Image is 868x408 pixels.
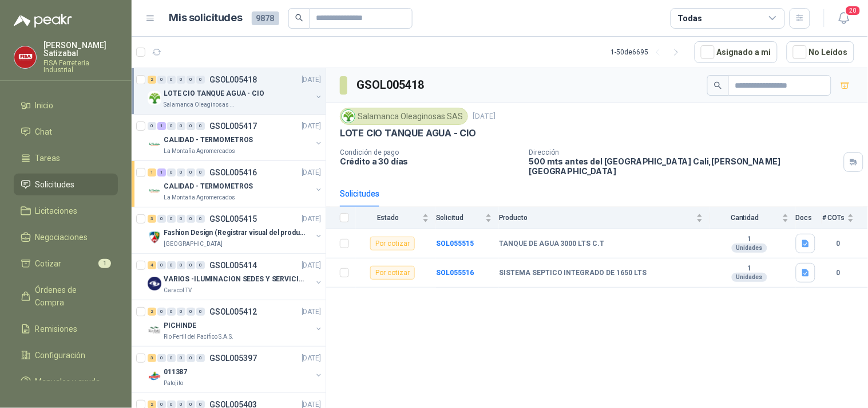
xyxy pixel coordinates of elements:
span: Tareas [35,152,61,164]
p: Fashion Design (Registrar visual del producto) [164,227,306,238]
span: Manuales y ayuda [35,375,101,388]
div: 3 [148,354,156,362]
div: Salamanca Oleaginosas SAS [340,108,468,125]
a: 2 0 0 0 0 0 GSOL005418[DATE] Company LogoLOTE CIO TANQUE AGUA - CIOSalamanca Oleaginosas SAS [148,73,323,109]
p: GSOL005412 [209,308,257,316]
p: [DATE] [473,111,496,122]
div: Por cotizar [370,266,415,280]
div: 0 [157,76,166,84]
img: Company Logo [148,230,161,244]
p: La Montaña Agromercados [164,147,235,156]
div: 0 [177,308,185,316]
h1: Mis solicitudes [169,10,243,26]
div: 0 [187,354,195,362]
a: Manuales y ayuda [14,371,118,393]
img: Company Logo [342,110,355,123]
th: Solicitud [436,207,499,229]
b: 0 [822,238,854,249]
button: Asignado a mi [695,41,778,63]
p: [DATE] [302,167,321,178]
p: Salamanca Oleaginosas SAS [164,100,236,109]
p: [PERSON_NAME] Satizabal [43,41,118,57]
a: Negociaciones [14,226,118,248]
div: 2 [148,76,156,84]
p: GSOL005397 [209,354,257,362]
a: 2 0 0 0 0 0 GSOL005412[DATE] Company LogoPICHINDERio Fertil del Pacífico S.A.S. [148,305,323,342]
p: 011387 [164,367,187,378]
p: [DATE] [302,121,321,132]
span: Licitaciones [35,205,78,217]
span: Solicitudes [35,178,75,191]
span: Cantidad [710,214,780,222]
div: 0 [187,308,195,316]
p: Rio Fertil del Pacífico S.A.S. [164,332,233,342]
div: 0 [167,261,176,269]
button: 20 [834,8,854,29]
th: # COTs [822,207,868,229]
span: search [295,14,303,22]
img: Company Logo [148,323,161,337]
th: Cantidad [710,207,796,229]
a: Configuración [14,344,118,366]
img: Company Logo [148,370,161,383]
p: CALIDAD - TERMOMETROS [164,135,253,146]
a: SOL055516 [436,269,474,277]
b: TANQUE DE AGUA 3000 LTS C.T [499,240,605,249]
div: 4 [148,261,156,269]
p: [GEOGRAPHIC_DATA] [164,240,223,249]
p: LOTE CIO TANQUE AGUA - CIO [340,127,476,139]
p: VARIOS -ILUMINACION SEDES Y SERVICIOS [164,274,306,285]
b: SISTEMA SEPTICO INTEGRADO DE 1650 LTS [499,269,647,278]
div: 0 [157,354,166,362]
th: Docs [796,207,822,229]
div: 0 [196,354,205,362]
div: 0 [187,215,195,223]
div: 0 [177,76,185,84]
p: [DATE] [302,260,321,271]
div: 0 [187,168,195,176]
div: 0 [167,76,176,84]
div: 0 [187,261,195,269]
a: Inicio [14,95,118,116]
div: 0 [157,261,166,269]
span: Órdenes de Compra [35,284,107,309]
div: 0 [177,215,185,223]
p: Caracol TV [164,286,192,295]
p: Crédito a 30 días [340,156,520,166]
span: 1 [98,259,111,268]
div: 0 [167,168,176,176]
span: Negociaciones [35,231,88,244]
a: SOL055515 [436,240,474,248]
img: Company Logo [148,277,161,291]
div: Unidades [732,244,767,253]
div: 1 [157,168,166,176]
span: # COTs [822,214,845,222]
b: 1 [710,264,789,273]
span: Solicitud [436,214,483,222]
a: Solicitudes [14,174,118,195]
p: Condición de pago [340,148,520,156]
p: [DATE] [302,214,321,225]
a: Cotizar1 [14,253,118,274]
span: 9878 [252,11,279,25]
div: Unidades [732,273,767,282]
div: 2 [148,308,156,316]
p: PICHINDE [164,320,196,331]
p: La Montaña Agromercados [164,193,235,202]
span: search [714,81,722,89]
p: FISA Ferreteria Industrial [43,60,118,73]
span: 20 [845,5,861,16]
a: 1 1 0 0 0 0 GSOL005416[DATE] Company LogoCALIDAD - TERMOMETROSLa Montaña Agromercados [148,166,323,202]
a: 4 0 0 0 0 0 GSOL005414[DATE] Company LogoVARIOS -ILUMINACION SEDES Y SERVICIOSCaracol TV [148,258,323,295]
div: 0 [167,354,176,362]
div: 0 [157,308,166,316]
div: 0 [157,215,166,223]
p: GSOL005417 [209,122,257,130]
p: Patojito [164,379,183,388]
div: 0 [177,168,185,176]
div: 0 [187,76,195,84]
a: 0 1 0 0 0 0 GSOL005417[DATE] Company LogoCALIDAD - TERMOMETROSLa Montaña Agromercados [148,119,323,156]
span: Producto [499,214,694,222]
div: Por cotizar [370,237,415,250]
